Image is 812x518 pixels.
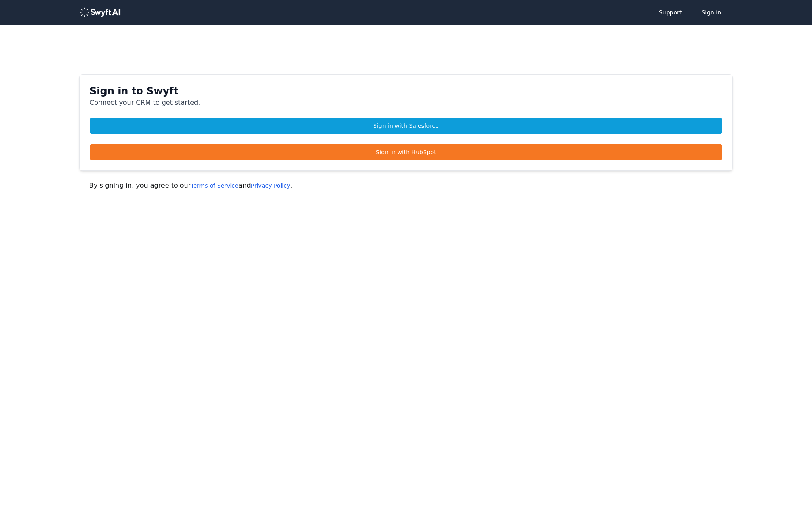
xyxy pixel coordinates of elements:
[693,4,729,21] button: Sign in
[251,182,290,189] a: Privacy Policy
[90,98,722,108] p: Connect your CRM to get started.
[90,118,722,134] a: Sign in with Salesforce
[651,4,690,21] a: Support
[79,7,121,17] img: logo-488353a97b7647c9773e25e94dd66c4536ad24f66c59206894594c5eb3334934.png
[90,85,722,98] h1: Sign in to Swyft
[90,144,722,160] a: Sign in with HubSpot
[89,181,723,191] p: By signing in, you agree to our and .
[191,182,238,189] a: Terms of Service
